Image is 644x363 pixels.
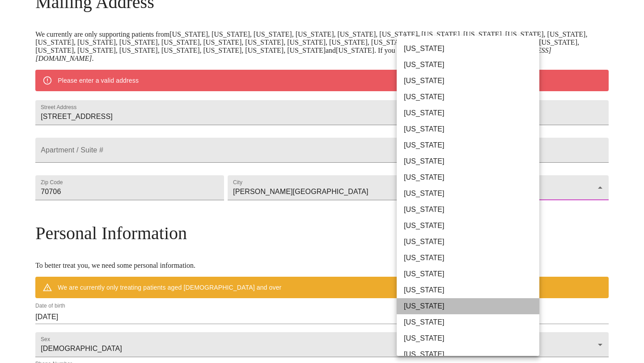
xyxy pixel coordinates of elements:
li: [US_STATE] [397,57,539,73]
li: [US_STATE] [397,282,539,298]
li: [US_STATE] [397,73,539,89]
li: [US_STATE] [397,330,539,346]
li: [US_STATE] [397,250,539,266]
li: [US_STATE] [397,266,539,282]
li: [US_STATE] [397,153,539,169]
li: [US_STATE] [397,346,539,363]
li: [US_STATE] [397,89,539,105]
li: [US_STATE] [397,137,539,153]
li: [US_STATE] [397,298,539,314]
li: [US_STATE] [397,41,539,57]
li: [US_STATE] [397,218,539,234]
li: [US_STATE] [397,202,539,218]
li: [US_STATE] [397,105,539,121]
li: [US_STATE] [397,314,539,330]
li: [US_STATE] [397,121,539,137]
li: [US_STATE] [397,169,539,186]
li: [US_STATE] [397,186,539,202]
li: [US_STATE] [397,234,539,250]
